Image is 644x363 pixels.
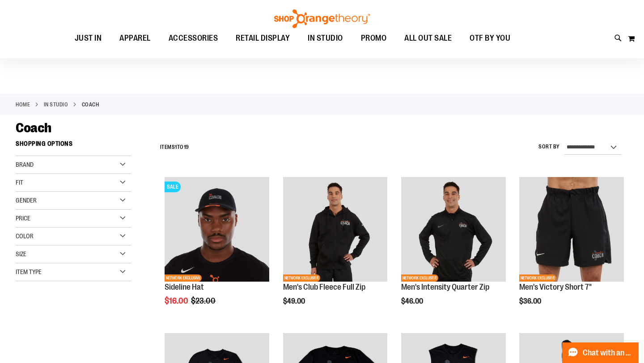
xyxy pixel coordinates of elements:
span: ALL OUT SALE [404,28,452,48]
span: NETWORK EXCLUSIVE [283,274,320,282]
strong: Coach [82,101,99,109]
span: Size [16,250,26,257]
span: $36.00 [519,297,542,305]
a: Men's Victory Short 7" [519,283,592,291]
a: Sideline Hat [165,283,204,291]
a: OTF Mens Coach FA23 Intensity Quarter Zip - Black primary imageNETWORK EXCLUSIVE [401,177,506,283]
a: Men's Intensity Quarter Zip [401,283,489,291]
span: IN STUDIO [308,28,343,48]
span: Coach [16,120,51,135]
a: Home [16,101,30,109]
span: PROMO [361,28,387,48]
span: Price [16,215,30,222]
label: Sort By [538,143,560,151]
span: $46.00 [401,297,424,305]
span: OTF BY YOU [470,28,510,48]
div: product [279,173,392,328]
h2: Items to [160,140,189,154]
span: $23.00 [191,296,217,305]
a: Men's Club Fleece Full Zip [283,283,365,291]
span: NETWORK EXCLUSIVE [165,274,202,282]
button: Chat with an Expert [562,342,639,363]
a: OTF Mens Coach FA23 Victory Short - Black primary imageNETWORK EXCLUSIVE [519,177,624,283]
img: Sideline Hat primary image [165,177,269,282]
div: product [160,173,274,328]
div: product [515,173,628,328]
span: Chat with an Expert [583,349,633,357]
span: Brand [16,161,34,168]
span: NETWORK EXCLUSIVE [401,274,438,282]
img: OTF Mens Coach FA23 Intensity Quarter Zip - Black primary image [401,177,506,282]
span: $16.00 [165,296,190,305]
span: Item Type [16,268,42,275]
span: 1 [175,144,177,150]
img: OTF Mens Coach FA23 Victory Short - Black primary image [519,177,624,282]
span: Fit [16,179,23,186]
span: NETWORK EXCLUSIVE [519,274,556,282]
span: JUST IN [75,28,102,48]
a: OTF Mens Coach FA23 Club Fleece Full Zip - Black primary imageNETWORK EXCLUSIVE [283,177,388,283]
span: RETAIL DISPLAY [236,28,290,48]
span: APPAREL [119,28,151,48]
span: SALE [165,181,181,192]
span: Color [16,232,34,240]
img: Shop Orangetheory [273,9,371,28]
a: Sideline Hat primary imageSALENETWORK EXCLUSIVE [165,177,269,283]
a: IN STUDIO [44,101,68,109]
div: product [397,173,510,328]
span: $49.00 [283,297,306,305]
strong: Shopping Options [16,136,131,156]
span: ACCESSORIES [169,28,218,48]
span: Gender [16,197,37,204]
span: 19 [184,144,189,150]
img: OTF Mens Coach FA23 Club Fleece Full Zip - Black primary image [283,177,388,282]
